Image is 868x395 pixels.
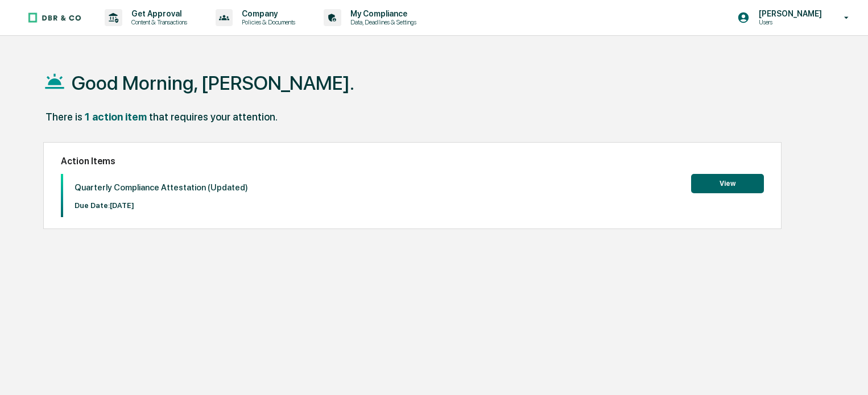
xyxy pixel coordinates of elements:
[75,182,248,193] p: Quarterly Compliance Attestation (Updated)
[233,18,301,26] p: Policies & Documents
[75,201,248,210] p: Due Date: [DATE]
[341,18,422,26] p: Data, Deadlines & Settings
[85,111,147,123] div: 1 action item
[750,9,828,18] p: [PERSON_NAME]
[27,12,82,23] img: logo
[233,9,301,18] p: Company
[149,111,278,123] div: that requires your attention.
[61,156,764,167] h2: Action Items
[122,9,193,18] p: Get Approval
[691,174,764,193] button: View
[46,111,82,123] div: There is
[341,9,422,18] p: My Compliance
[691,177,764,188] a: View
[122,18,193,26] p: Content & Transactions
[750,18,828,26] p: Users
[72,72,354,94] h1: Good Morning, [PERSON_NAME].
